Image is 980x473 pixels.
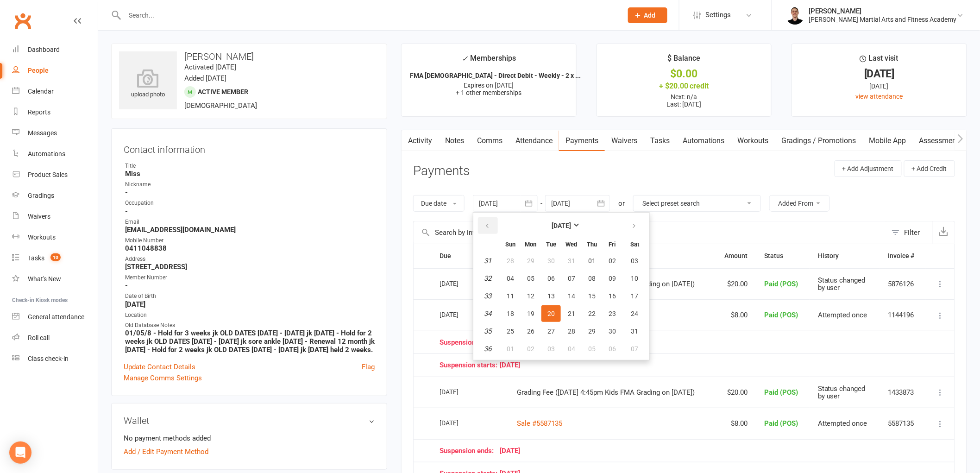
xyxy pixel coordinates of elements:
[440,385,482,399] div: [DATE]
[582,252,602,269] button: 01
[12,102,98,123] a: Reports
[562,323,581,340] button: 28
[582,341,602,357] button: 05
[28,355,69,362] div: Class check-in
[501,252,520,269] button: 28
[125,273,375,282] div: Member Number
[198,88,248,95] span: Active member
[562,288,581,304] button: 14
[644,130,676,151] a: Tasks
[913,130,969,151] a: Assessments
[440,339,500,347] span: Suspension ends:
[12,164,98,185] a: Product Sales
[484,292,491,300] em: 33
[413,195,465,212] button: Due date
[856,93,903,100] a: view attendance
[440,361,917,369] div: [DATE]
[568,310,575,317] span: 21
[484,345,491,353] em: 36
[818,419,867,428] span: Attempted once
[623,341,647,357] button: 07
[12,81,98,102] a: Calendar
[541,323,561,340] button: 27
[521,252,540,269] button: 29
[28,171,68,178] div: Product Sales
[11,9,34,32] a: Clubworx
[505,241,515,248] small: Sunday
[605,81,763,91] div: + $20.00 credit
[119,69,177,100] div: upload photo
[28,275,61,283] div: What's New
[667,52,700,69] div: $ Balance
[125,226,375,234] strong: [EMAIL_ADDRESS][DOMAIN_NAME]
[501,341,520,357] button: 01
[631,328,638,335] span: 31
[362,361,375,372] a: Flag
[12,185,98,206] a: Gradings
[547,275,555,282] span: 06
[521,305,540,322] button: 19
[552,222,571,229] strong: [DATE]
[731,130,775,151] a: Workouts
[521,341,540,357] button: 02
[431,244,509,268] th: Due
[609,292,616,300] span: 16
[631,257,638,265] span: 03
[527,292,534,300] span: 12
[462,52,516,69] div: Memberships
[631,345,638,353] span: 07
[464,82,514,89] span: Expires on [DATE]
[440,339,917,347] div: [DATE]
[184,63,236,71] time: Activated [DATE]
[588,310,596,317] span: 22
[484,309,491,318] em: 34
[879,299,925,331] td: 1144196
[609,241,616,248] small: Friday
[125,199,375,208] div: Occupation
[714,268,756,300] td: $20.00
[756,244,810,268] th: Status
[28,67,49,74] div: People
[119,51,379,62] h3: [PERSON_NAME]
[809,15,957,24] div: [PERSON_NAME] Martial Arts and Fitness Academy
[714,408,756,439] td: $8.00
[413,164,470,178] h3: Payments
[28,192,54,199] div: Gradings
[562,341,581,357] button: 04
[507,292,514,300] span: 11
[541,252,561,269] button: 30
[440,447,500,455] span: Suspension ends:
[879,377,925,408] td: 1433873
[12,144,98,164] a: Automations
[527,310,534,317] span: 19
[609,345,616,353] span: 06
[818,276,866,292] span: Status changed by user
[603,288,622,304] button: 16
[509,130,559,151] a: Attendance
[12,227,98,248] a: Workouts
[587,241,597,248] small: Thursday
[863,130,913,151] a: Mobile App
[501,305,520,322] button: 18
[603,323,622,340] button: 30
[12,206,98,227] a: Waivers
[484,327,491,335] em: 35
[28,233,56,241] div: Workouts
[860,52,898,69] div: Last visit
[609,310,616,317] span: 23
[12,39,98,60] a: Dashboard
[484,274,491,283] em: 32
[125,311,375,320] div: Location
[603,270,622,287] button: 09
[541,288,561,304] button: 13
[456,89,521,96] span: + 1 other memberships
[28,46,60,53] div: Dashboard
[547,257,555,265] span: 30
[547,328,555,335] span: 27
[541,270,561,287] button: 06
[603,341,622,357] button: 06
[527,328,534,335] span: 26
[501,323,520,340] button: 25
[124,141,375,155] h3: Contact information
[631,292,638,300] span: 17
